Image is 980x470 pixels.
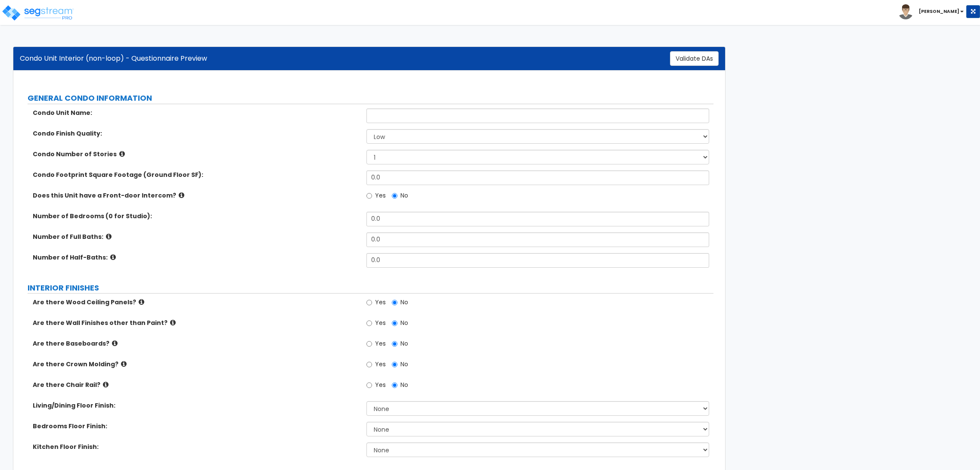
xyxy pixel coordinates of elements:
[33,212,152,220] label: Number of Bedrooms (0 for Studio):
[33,298,144,306] label: Are there Wood Ceiling Panels?
[139,299,144,305] i: click for more info!
[392,360,397,369] input: No
[366,360,386,374] label: Yes
[33,339,118,348] label: Are there Baseboards?
[670,51,719,66] a: Validate DAs
[112,340,118,346] i: click for more info!
[366,298,372,307] input: Yes
[366,380,372,390] input: Yes
[33,232,112,241] label: Number of Full Baths:
[33,318,176,327] label: Are there Wall Finishes other than Paint?
[366,339,372,349] input: Yes
[103,381,109,388] i: click for more info!
[392,360,408,374] label: No
[392,318,408,333] label: No
[392,339,408,354] label: No
[392,380,408,395] label: No
[898,4,913,19] img: avatar.png
[33,108,92,117] label: Condo Unit Name:
[366,380,386,395] label: Yes
[33,442,99,451] label: Kitchen Floor Finish:
[392,298,408,312] label: No
[110,254,116,260] i: click for more info!
[13,54,369,64] div: Condo Unit Interior (non-loop) - Questionnaire Preview
[28,93,152,104] label: GENERAL CONDO INFORMATION
[33,150,125,158] label: Condo Number of Stories
[919,8,959,15] b: [PERSON_NAME]
[366,318,386,333] label: Yes
[33,422,107,430] label: Bedrooms Floor Finish:
[33,191,184,200] label: Does this Unit have a Front-door Intercom?
[1,4,74,22] img: logo_pro_r.png
[28,282,99,294] label: INTERIOR FINISHES
[392,339,397,349] input: No
[33,253,116,262] label: Number of Half-Baths:
[33,401,115,410] label: Living/Dining Floor Finish:
[33,380,109,389] label: Are there Chair Rail?
[33,129,102,138] label: Condo Finish Quality:
[179,192,184,198] i: click for more info!
[392,380,397,390] input: No
[170,319,176,326] i: click for more info!
[392,298,397,307] input: No
[33,170,203,179] label: Condo Footprint Square Footage (Ground Floor SF):
[119,151,125,157] i: click for more info!
[392,191,397,201] input: No
[366,191,386,206] label: Yes
[366,339,386,354] label: Yes
[366,191,372,201] input: Yes
[121,361,127,367] i: click for more info!
[392,191,408,206] label: No
[33,360,127,368] label: Are there Crown Molding?
[366,360,372,369] input: Yes
[106,233,112,240] i: click for more info!
[366,298,386,312] label: Yes
[366,318,372,328] input: Yes
[392,318,397,328] input: No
